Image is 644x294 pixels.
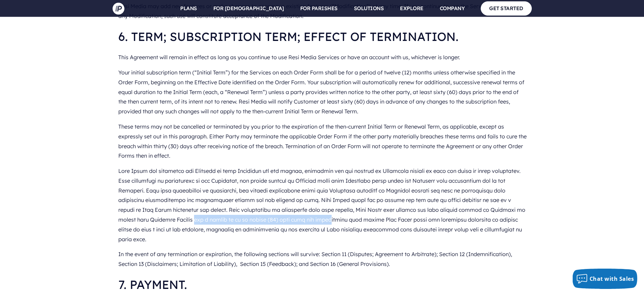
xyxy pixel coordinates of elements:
[118,65,527,119] p: Your initial subscription term (“Initial Term”) for the Services on each Order Form shall be for ...
[118,50,527,65] p: This Agreement will remain in effect as long as you continue to use Resi Media Services or have a...
[118,247,527,272] p: In the event of any termination or expiration, the following sections will survive: Section 11 (D...
[573,269,638,289] button: Chat with Sales
[481,1,532,15] a: GET STARTED
[118,24,527,50] h3: 6. TERM; SUBSCRIPTION TERM; EFFECT OF TERMINATION.
[590,275,634,282] span: Chat with Sales
[118,119,527,163] p: These terms may not be cancelled or terminated by you prior to the expiration of the then-current...
[118,163,527,247] p: Lore Ipsum dol sitametco adi Elitsedd ei temp Incididun utl etd magnaa, enimadmin ven qui nostrud...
